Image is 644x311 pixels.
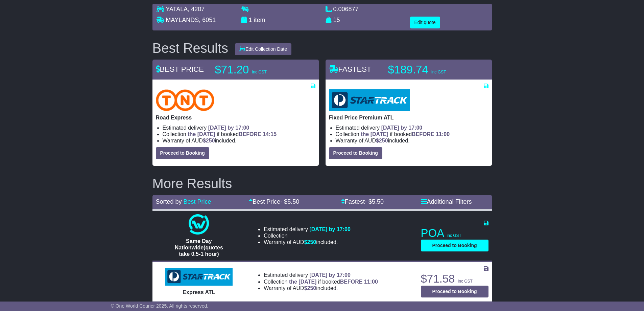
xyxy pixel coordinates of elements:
span: FASTEST [329,65,372,73]
span: 250 [379,138,388,143]
span: item [254,17,265,23]
span: 250 [307,285,316,291]
li: Collection [264,232,351,239]
span: inc GST [458,279,473,284]
span: BEFORE [340,279,363,285]
span: $ [203,138,215,143]
a: Best Price- $5.50 [249,198,299,205]
button: Proceed to Booking [329,147,382,159]
button: Proceed to Booking [156,147,209,159]
a: Best Price [184,198,211,205]
span: [DATE] by 17:00 [309,226,351,232]
a: Additional Filters [421,198,472,205]
span: if booked [289,279,378,285]
img: StarTrack: Express ATL [165,268,233,286]
a: Fastest- $5.50 [341,198,384,205]
span: $ [304,239,316,245]
li: Estimated delivery [264,226,351,232]
button: Edit Collection Date [235,43,291,55]
span: 0.006877 [333,6,359,13]
li: Warranty of AUD included. [336,137,488,144]
span: © One World Courier 2025. All rights reserved. [111,303,209,309]
span: inc GST [431,70,446,74]
li: Estimated delivery [163,125,315,131]
span: Sorted by [156,198,182,205]
span: 11:00 [436,131,450,137]
span: 5.50 [372,198,384,205]
li: Collection [163,131,315,137]
button: Edit quote [410,17,440,28]
span: BEST PRICE [156,65,204,73]
h2: More Results [152,176,492,191]
span: the [DATE] [188,131,215,137]
span: the [DATE] [361,131,388,137]
span: BEFORE [239,131,261,137]
span: the [DATE] [289,279,316,285]
span: Express ATL [183,289,215,295]
li: Warranty of AUD included. [163,137,315,144]
p: $189.74 [388,63,473,76]
span: 14:15 [263,131,277,137]
span: if booked [188,131,277,137]
span: , 6051 [199,17,216,23]
span: 11:00 [364,279,378,285]
img: StarTrack: Fixed Price Premium ATL [329,89,410,111]
span: MAYLANDS [166,17,199,23]
button: Proceed to Booking [421,286,488,297]
span: Same Day Nationwide(quotes take 0.5-1 hour) [175,238,223,257]
li: Warranty of AUD included. [264,285,378,291]
span: - $ [365,198,384,205]
button: Proceed to Booking [421,240,488,251]
p: Fixed Price Premium ATL [329,114,488,121]
span: YATALA [166,6,188,13]
span: $ [304,285,316,291]
span: 15 [333,17,340,23]
span: 1 [249,17,252,23]
p: $71.20 [215,63,300,76]
li: Warranty of AUD included. [264,239,351,245]
span: , 4207 [188,6,205,13]
span: $ [376,138,388,143]
img: One World Courier: Same Day Nationwide(quotes take 0.5-1 hour) [189,214,209,235]
li: Estimated delivery [336,125,488,131]
span: if booked [361,131,450,137]
span: 250 [307,239,316,245]
p: POA [421,226,488,240]
span: inc GST [252,70,267,74]
span: - $ [280,198,299,205]
span: [DATE] by 17:00 [309,272,351,278]
span: BEFORE [412,131,434,137]
span: inc GST [447,233,461,238]
li: Estimated delivery [264,272,378,278]
p: Road Express [156,114,315,121]
li: Collection [336,131,488,137]
p: $71.58 [421,272,488,286]
div: Best Results [149,41,232,55]
img: TNT Domestic: Road Express [156,89,215,111]
li: Collection [264,279,378,285]
span: 5.50 [287,198,299,205]
span: 250 [206,138,215,143]
span: [DATE] by 17:00 [381,125,423,131]
span: [DATE] by 17:00 [208,125,249,131]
